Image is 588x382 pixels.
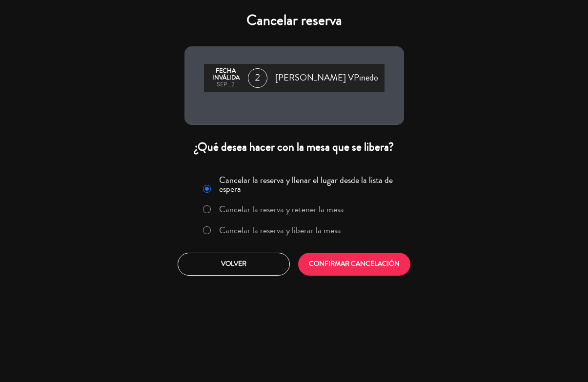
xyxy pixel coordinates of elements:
h4: Cancelar reserva [184,12,404,29]
span: [PERSON_NAME] VPinedo [275,71,378,85]
label: Cancelar la reserva y liberar la mesa [219,226,341,235]
button: Volver [178,253,290,276]
div: sep., 2 [209,81,243,88]
div: Fecha inválida [209,68,243,81]
label: Cancelar la reserva y llenar el lugar desde la lista de espera [219,176,398,193]
label: Cancelar la reserva y retener la mesa [219,205,344,214]
button: CONFIRMAR CANCELACIÓN [298,253,410,276]
span: 2 [248,68,267,88]
div: ¿Qué desea hacer con la mesa que se libera? [184,140,404,155]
